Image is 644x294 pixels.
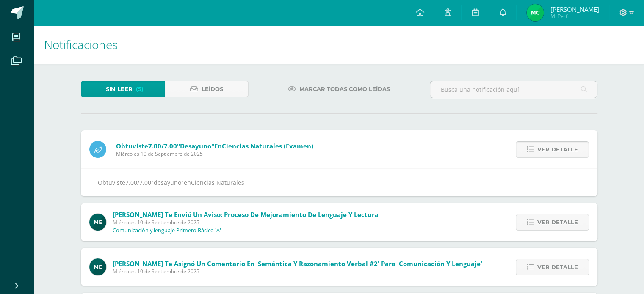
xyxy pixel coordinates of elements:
[202,81,223,97] span: Leídos
[136,81,144,97] span: (5)
[177,142,214,150] span: "desayuno"
[430,81,597,98] input: Busca una notificación aquí
[537,259,578,275] span: Ver detalle
[113,210,379,219] span: [PERSON_NAME] te envió un aviso: Proceso de mejoramiento de Lenguaje y Lectura
[113,268,482,275] span: Miércoles 10 de Septiembre de 2025
[89,258,106,275] img: e5319dee200a4f57f0a5ff00aaca67bb.png
[537,142,578,157] span: Ver detalle
[98,177,580,188] div: Obtuviste en
[113,227,221,234] p: Comunicación y lenguaje Primero Básico 'A'
[550,13,599,20] span: Mi Perfil
[113,259,482,268] span: [PERSON_NAME] te asignó un comentario en 'Semántica y razonamiento verbal #2' para 'Comunicación ...
[165,81,249,97] a: Leídos
[550,5,599,14] span: [PERSON_NAME]
[113,219,379,226] span: Miércoles 10 de Septiembre de 2025
[527,4,544,21] img: 091ec1a903fc09464be450537a8867ba.png
[116,142,313,150] span: Obtuviste en
[277,81,401,97] a: Marcar todas como leídas
[125,179,151,187] span: 7.00/7.00
[44,36,118,52] span: Notificaciones
[89,214,106,231] img: e5319dee200a4f57f0a5ff00aaca67bb.png
[148,142,177,150] span: 7.00/7.00
[81,81,165,97] a: Sin leer(5)
[151,179,184,187] span: "desayuno"
[106,81,133,97] span: Sin leer
[299,81,390,97] span: Marcar todas como leídas
[222,142,313,150] span: Ciencias Naturales (examen)
[537,214,578,230] span: Ver detalle
[116,150,313,157] span: Miércoles 10 de Septiembre de 2025
[191,179,244,187] span: Ciencias Naturales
